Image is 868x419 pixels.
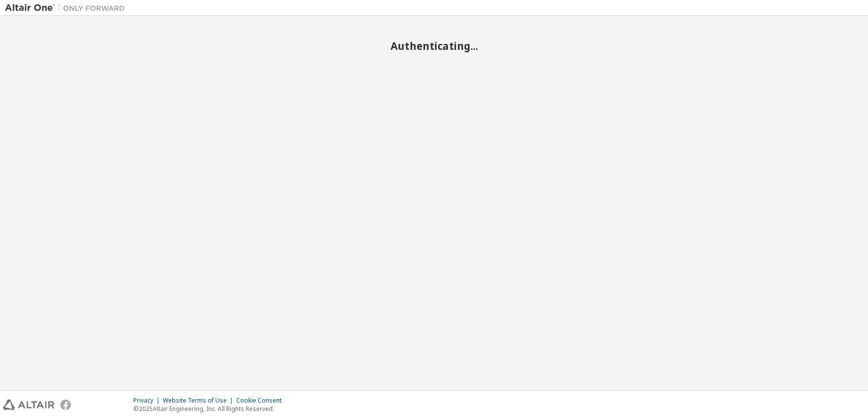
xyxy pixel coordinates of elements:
img: Altair One [5,3,130,13]
img: altair_logo.svg [3,400,54,410]
p: © 2025 Altair Engineering, Inc. All Rights Reserved. [133,405,288,413]
div: Privacy [133,397,163,405]
h2: Authenticating... [5,39,863,52]
div: Website Terms of Use [163,397,236,405]
div: Cookie Consent [236,397,288,405]
img: facebook.svg [60,400,71,410]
